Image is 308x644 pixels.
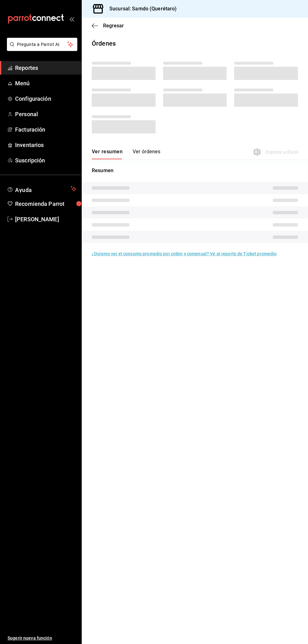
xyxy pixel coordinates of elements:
[15,79,76,88] span: Menú
[17,41,68,48] span: Pregunta a Parrot AI
[92,39,116,48] div: Órdenes
[133,149,160,159] button: Ver órdenes
[15,200,76,208] span: Recomienda Parrot
[15,185,68,193] span: Ayuda
[104,5,177,13] h3: Sucursal: Samdo (Querétaro)
[4,46,77,52] a: Pregunta a Parrot AI
[15,215,76,223] span: [PERSON_NAME]
[15,64,76,72] span: Reportes
[92,23,124,29] button: Regresar
[92,149,160,159] div: navigation tabs
[69,16,74,21] button: open_drawer_menu
[7,38,77,51] button: Pregunta a Parrot AI
[103,23,124,29] span: Regresar
[15,141,76,149] span: Inventarios
[15,125,76,134] span: Facturación
[8,635,76,641] span: Sugerir nueva función
[15,110,76,118] span: Personal
[92,251,277,256] a: ¿Quieres ver el consumo promedio por orden y comensal? Ve al reporte de Ticket promedio
[92,167,298,174] p: Resumen
[15,156,76,165] span: Suscripción
[92,149,123,159] button: Ver resumen
[15,94,76,103] span: Configuración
